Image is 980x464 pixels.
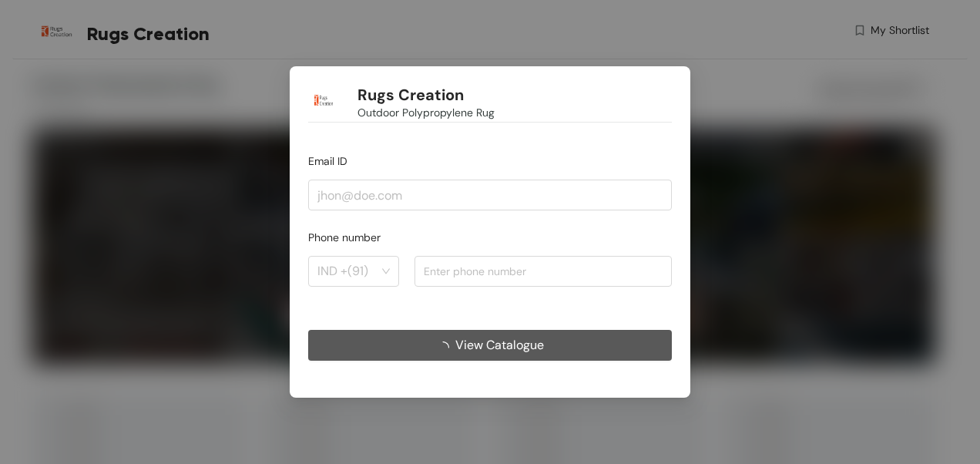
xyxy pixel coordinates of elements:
[308,229,381,246] span: Phone number
[455,335,544,355] span: View Catalogue
[357,104,495,121] span: Outdoor Polypropylene Rug
[414,256,672,287] input: Enter phone number
[308,85,339,116] img: Buyer Portal
[308,180,672,210] input: jhon@doe.com
[308,154,347,168] span: Email ID
[357,86,464,105] h1: Rugs Creation
[308,330,672,361] button: View Catalogue
[437,341,455,354] span: loading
